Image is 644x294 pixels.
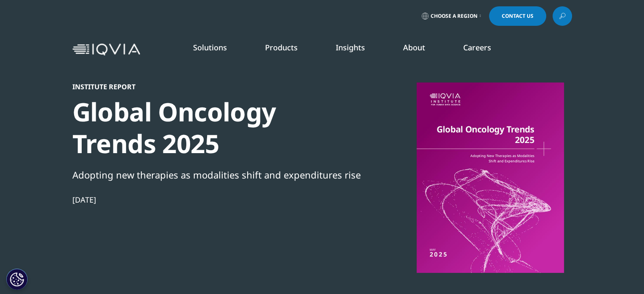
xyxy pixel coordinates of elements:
[6,269,28,290] button: Cài đặt cookie
[403,42,425,52] a: About
[463,42,491,52] a: Careers
[431,13,478,19] span: Choose a Region
[265,42,298,52] a: Products
[72,195,363,205] div: [DATE]
[72,168,363,182] div: Adopting new therapies as modalities shift and expenditures rise
[193,42,227,52] a: Solutions
[72,44,140,56] img: IQVIA Healthcare Information Technology and Pharma Clinical Research Company
[72,82,363,91] div: Institute Report
[72,96,363,159] div: Global Oncology Trends 2025
[502,14,533,19] span: Contact Us
[144,30,572,69] nav: Primary
[336,42,365,52] a: Insights
[489,6,546,26] a: Contact Us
